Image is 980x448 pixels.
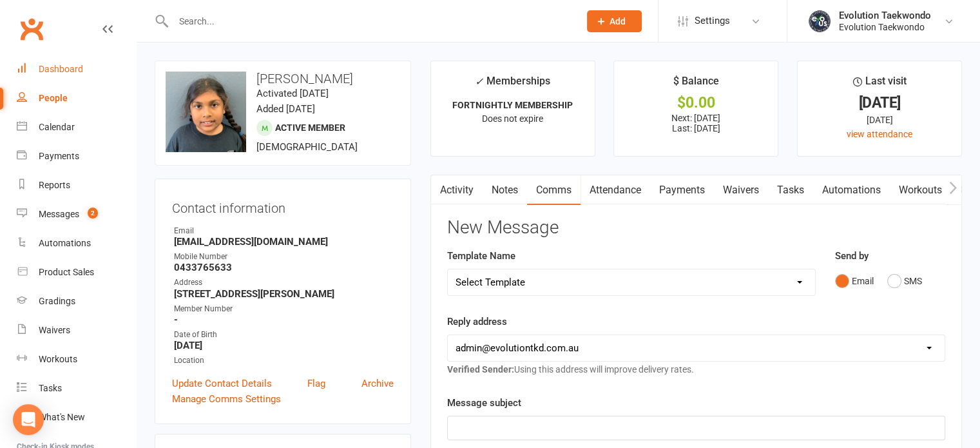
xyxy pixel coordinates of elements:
a: Payments [650,175,714,205]
a: Workouts [17,345,136,374]
div: People [39,93,68,103]
a: Tasks [17,374,136,403]
a: Clubworx [15,13,48,45]
a: Calendar [17,113,136,142]
a: Manage Comms Settings [172,391,281,407]
div: $ Balance [673,73,719,96]
a: Messages 2 [17,200,136,229]
span: Using this address will improve delivery rates. [447,364,694,375]
a: Activity [431,175,483,205]
div: Tasks [39,383,62,393]
i: ✓ [475,75,483,88]
a: Product Sales [17,258,136,287]
img: thumb_image1716958358.png [807,8,832,34]
label: Reply address [447,314,507,329]
a: Gradings [17,287,136,316]
div: Last visit [853,73,907,96]
a: view attendance [847,129,912,139]
span: [DEMOGRAPHIC_DATA] [256,141,358,153]
div: [DATE] [809,113,950,127]
a: Attendance [581,175,650,205]
img: image1706767326.png [166,72,246,152]
span: Does not expire [482,113,543,124]
div: $0.00 [626,96,766,110]
div: Automations [39,238,91,248]
strong: [STREET_ADDRESS][PERSON_NAME] [174,288,394,300]
button: SMS [887,269,922,293]
a: Tasks [768,175,813,205]
a: Waivers [17,316,136,345]
div: Memberships [475,73,550,97]
time: Activated [DATE] [256,88,329,99]
div: Waivers [39,325,70,335]
div: Open Intercom Messenger [13,404,44,435]
strong: [DATE] [174,340,394,351]
input: Search... [169,12,570,30]
div: Messages [39,209,79,219]
div: [DATE] [809,96,950,110]
div: Location [174,355,394,367]
div: Calendar [39,122,75,132]
a: What's New [17,403,136,432]
div: Workouts [39,354,77,364]
a: Automations [17,229,136,258]
div: Reports [39,180,70,190]
p: Next: [DATE] Last: [DATE] [626,113,766,133]
a: Automations [813,175,890,205]
a: Payments [17,142,136,171]
a: Notes [483,175,527,205]
h3: Contact information [172,196,394,215]
a: Workouts [890,175,951,205]
span: 2 [88,208,98,219]
a: Waivers [714,175,768,205]
label: Template Name [447,248,515,264]
strong: [EMAIL_ADDRESS][DOMAIN_NAME] [174,236,394,248]
div: Date of Birth [174,329,394,341]
a: People [17,84,136,113]
a: Flag [307,376,325,391]
div: Gradings [39,296,75,306]
strong: - [174,314,394,326]
div: Address [174,277,394,289]
div: Payments [39,151,79,161]
span: Active member [275,122,345,133]
button: Add [587,10,642,32]
button: Email [835,269,874,293]
label: Send by [835,248,869,264]
label: Message subject [447,395,521,411]
strong: Verified Sender: [447,364,514,375]
div: Dashboard [39,64,83,74]
a: Update Contact Details [172,376,272,391]
div: Email [174,225,394,237]
div: What's New [39,412,85,422]
h3: New Message [447,218,945,238]
div: Product Sales [39,267,94,277]
a: Archive [361,376,394,391]
a: Reports [17,171,136,200]
div: Mobile Number [174,251,394,263]
div: Evolution Taekwondo [839,21,931,33]
div: Evolution Taekwondo [839,10,931,21]
span: Add [610,16,626,26]
div: Member Number [174,303,394,315]
strong: 0433765633 [174,262,394,273]
strong: FORTNIGHTLY MEMBERSHIP [452,100,573,110]
span: Settings [695,6,730,35]
h3: [PERSON_NAME] [166,72,400,86]
a: Dashboard [17,55,136,84]
a: Comms [527,175,581,205]
time: Added [DATE] [256,103,315,115]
